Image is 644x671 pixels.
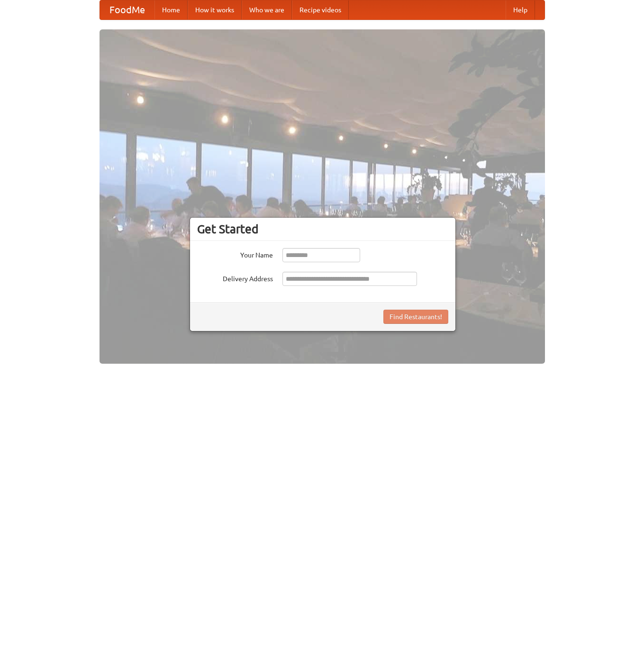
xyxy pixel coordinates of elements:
[383,310,448,324] button: Find Restaurants!
[292,0,349,19] a: Recipe videos
[100,0,154,19] a: FoodMe
[197,272,273,284] label: Delivery Address
[188,0,242,19] a: How it works
[197,222,448,236] h3: Get Started
[242,0,292,19] a: Who we are
[197,248,273,260] label: Your Name
[506,0,535,19] a: Help
[154,0,188,19] a: Home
